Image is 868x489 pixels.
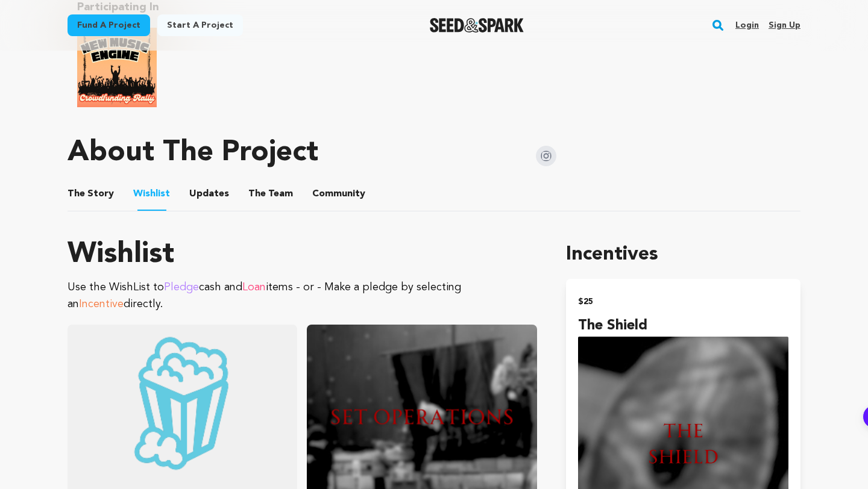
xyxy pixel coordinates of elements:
[68,14,150,36] a: Fund a project
[242,282,266,293] span: Loan
[133,187,170,201] span: Wishlist
[77,28,157,107] img: New Music Engine Rally
[578,315,788,337] h4: The Shield
[68,240,537,269] h1: Wishlist
[79,299,124,310] span: Incentive
[566,240,800,269] h1: Incentives
[769,16,800,35] a: Sign up
[189,187,229,201] span: Updates
[536,146,556,166] img: Seed&Spark Instagram Icon
[157,14,243,36] a: Start a project
[164,282,199,293] span: Pledge
[312,187,365,201] span: Community
[248,187,293,201] span: Team
[68,139,318,167] h1: About The Project
[248,187,266,201] span: The
[68,187,114,201] span: Story
[68,187,85,201] span: The
[578,293,788,310] h2: $25
[430,18,524,33] a: Seed&Spark Homepage
[68,279,537,313] p: Use the WishList to cash and items - or - Make a pledge by selecting an directly.
[430,18,524,33] img: Seed&Spark Logo Dark Mode
[735,16,759,35] a: Login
